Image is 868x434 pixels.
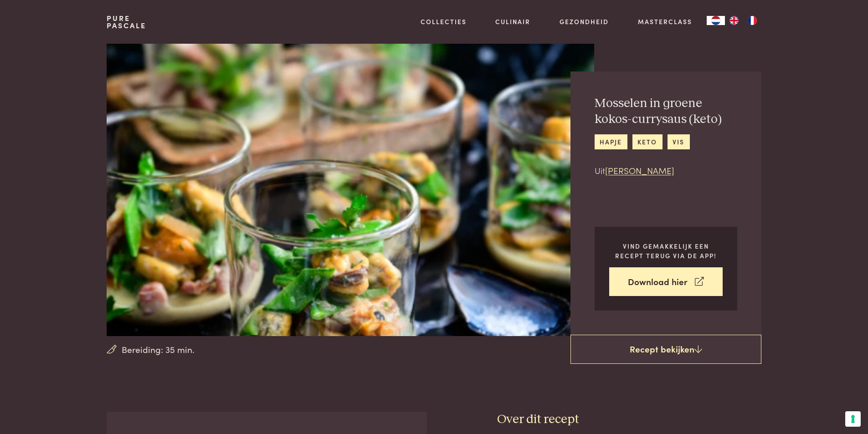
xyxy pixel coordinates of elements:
[595,134,627,149] a: hapje
[743,16,761,25] a: FR
[122,343,195,356] span: Bereiding: 35 min.
[107,44,594,336] img: Mosselen in groene kokos-currysaus (keto)
[632,134,663,149] a: keto
[707,16,761,25] aside: Language selected: Nederlands
[497,412,761,428] h3: Over dit recept
[609,241,723,260] p: Vind gemakkelijk een recept terug via de app!
[595,96,737,127] h2: Mosselen in groene kokos-currysaus (keto)
[595,164,737,177] p: Uit
[495,17,530,26] a: Culinair
[845,411,861,427] button: Uw voorkeuren voor toestemming voor trackingtechnologieën
[707,16,725,25] div: Language
[725,16,761,25] ul: Language list
[668,134,690,149] a: vis
[638,17,692,26] a: Masterclass
[707,16,725,25] a: NL
[570,335,761,364] a: Recept bekijken
[609,267,723,296] a: Download hier
[725,16,743,25] a: EN
[560,17,609,26] a: Gezondheid
[107,15,146,29] a: PurePascale
[605,164,674,176] a: [PERSON_NAME]
[421,17,467,26] a: Collecties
